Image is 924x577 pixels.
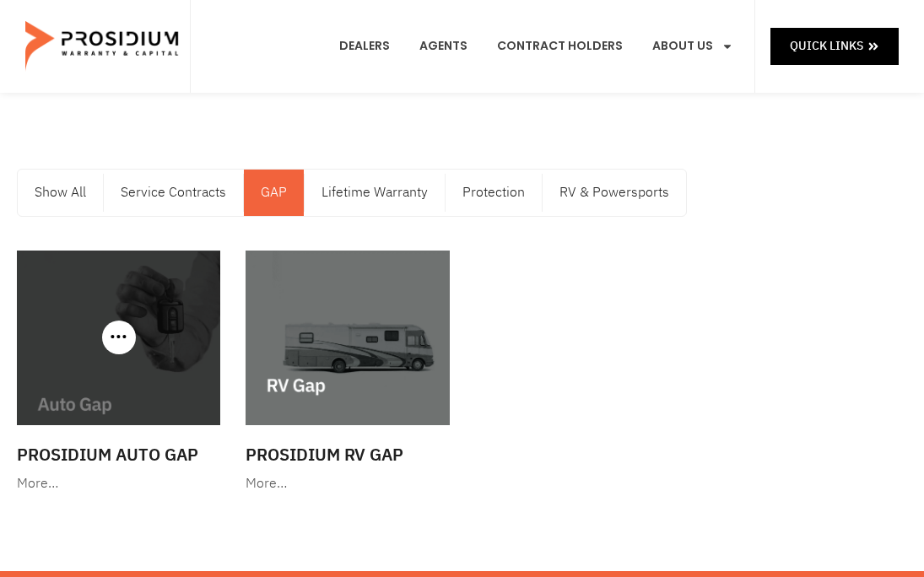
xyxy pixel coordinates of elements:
div: More… [17,472,220,496]
div: More… [246,472,449,496]
h3: Prosidium Auto Gap [17,442,220,467]
a: Show All [18,170,103,216]
a: Prosidium RV Gap More… [237,242,457,504]
a: Protection [446,170,542,216]
h3: Prosidium RV Gap [246,442,449,467]
a: Service Contracts [104,170,243,216]
nav: Menu [327,15,746,78]
a: Quick Links [770,28,899,64]
a: Contract Holders [484,15,635,78]
nav: Menu [18,170,686,216]
a: Agents [407,15,480,78]
a: RV & Powersports [543,170,686,216]
a: About Us [640,15,746,78]
a: Lifetime Warranty [305,170,445,216]
span: Quick Links [790,35,863,57]
a: Prosidium Auto Gap More… [8,242,229,504]
a: GAP [244,170,304,216]
a: Dealers [327,15,403,78]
